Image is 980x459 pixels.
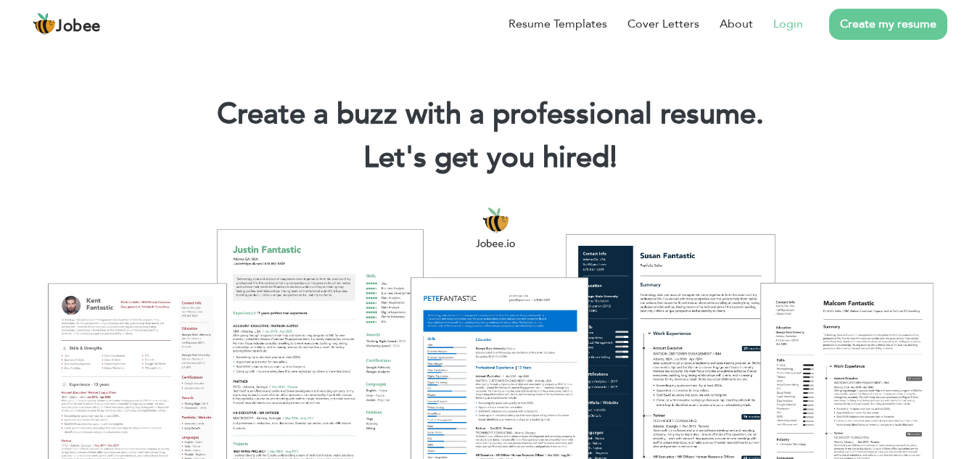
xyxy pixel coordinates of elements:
[829,9,947,40] a: Create my resume
[720,15,753,33] a: About
[33,12,56,36] img: jobee.io
[22,96,958,133] h1: Create a buzz with a professional resume.
[22,139,958,177] h2: Let's
[435,138,617,178] span: get you hired!
[508,15,607,33] a: Resume Templates
[627,15,699,33] a: Cover Letters
[56,19,101,35] span: Jobee
[610,138,617,178] span: |
[33,12,101,36] a: Jobee
[773,15,803,33] a: Login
